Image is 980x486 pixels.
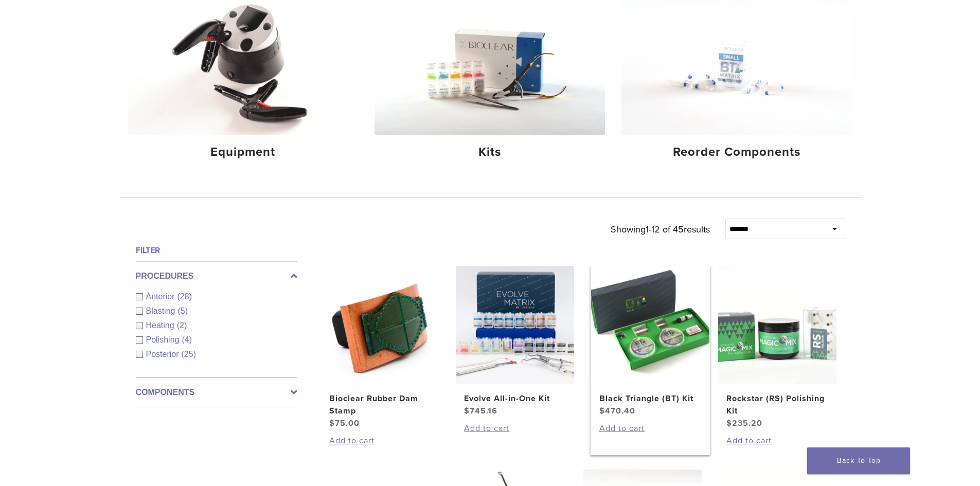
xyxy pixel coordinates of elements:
[455,266,575,417] a: Evolve All-in-One KitEvolve All-in-One Kit $745.16
[726,418,762,428] bdi: 235.20
[177,307,188,315] span: (5)
[177,292,192,301] span: (28)
[591,266,710,417] a: Black Triangle (BT) KitBlack Triangle (BT) Kit $470.40
[591,266,709,384] img: Black Triangle (BT) Kit
[146,335,182,344] span: Polishing
[136,386,297,399] label: Components
[136,270,297,282] label: Procedures
[611,219,710,240] p: Showing results
[321,266,439,384] img: Bioclear Rubber Dam Stamp
[718,266,836,384] img: Rockstar (RS) Polishing Kit
[726,418,732,428] span: $
[146,292,177,301] span: Anterior
[807,447,910,474] a: Back To Top
[599,406,605,416] span: $
[464,422,566,435] a: Add to cart: “Evolve All-in-One Kit”
[726,392,828,417] h2: Rockstar (RS) Polishing Kit
[630,143,844,161] h4: Reorder Components
[464,406,470,416] span: $
[383,143,597,161] h4: Kits
[329,418,360,428] bdi: 75.00
[599,406,635,416] bdi: 470.40
[464,392,566,405] h2: Evolve All-in-One Kit
[136,244,297,257] h4: Filter
[464,406,497,416] bdi: 745.16
[320,266,440,429] a: Bioclear Rubber Dam StampBioclear Rubber Dam Stamp $75.00
[146,321,177,330] span: Heating
[456,266,574,384] img: Evolve All-in-One Kit
[146,307,178,315] span: Blasting
[599,392,701,405] h2: Black Triangle (BT) Kit
[329,392,431,417] h2: Bioclear Rubber Dam Stamp
[726,435,828,447] a: Add to cart: “Rockstar (RS) Polishing Kit”
[146,350,182,358] span: Posterior
[646,224,684,235] span: 1-12 of 45
[182,350,196,358] span: (25)
[599,422,701,435] a: Add to cart: “Black Triangle (BT) Kit”
[718,266,838,429] a: Rockstar (RS) Polishing KitRockstar (RS) Polishing Kit $235.20
[177,321,187,330] span: (2)
[136,143,350,161] h4: Equipment
[329,435,431,447] a: Add to cart: “Bioclear Rubber Dam Stamp”
[182,335,192,344] span: (4)
[329,418,335,428] span: $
